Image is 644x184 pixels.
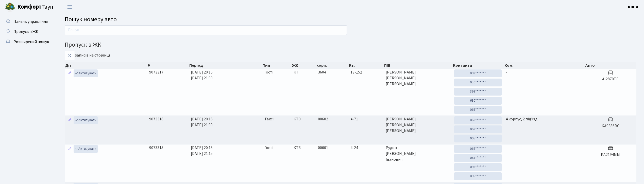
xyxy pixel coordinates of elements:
a: Активувати [74,116,98,124]
span: 4-24 [350,145,382,151]
span: - [506,145,507,151]
span: Таун [17,3,53,11]
span: Гості [264,69,273,75]
span: [PERSON_NAME] [PERSON_NAME] [PERSON_NAME] [386,116,450,134]
span: 4-71 [350,116,382,122]
h5: АІ2870ТЕ [587,77,634,82]
th: Кв. [348,62,384,69]
a: Редагувати [67,145,73,153]
span: [DATE] 20:15 [DATE] 21:15 [191,145,213,156]
span: КТ3 [294,116,314,122]
th: # [147,62,189,69]
th: ЖК [292,62,316,69]
a: КПП4 [628,4,638,10]
span: КТ [294,69,314,75]
select: записів на сторінці [65,51,75,60]
h4: Пропуск в ЖК [65,41,636,49]
span: КТ3 [294,145,314,151]
input: Пошук [65,25,347,35]
span: 9073315 [149,145,163,151]
span: [PERSON_NAME] [PERSON_NAME] [PERSON_NAME] [386,69,450,87]
span: Рудов [PERSON_NAME] Іванович [386,145,450,162]
span: [DATE] 20:15 [DATE] 21:30 [191,116,213,128]
th: корп. [316,62,348,69]
span: Таксі [264,116,274,122]
span: Пропуск в ЖК [13,29,38,34]
span: Панель управління [13,19,48,24]
span: Розширений пошук [13,39,49,45]
th: Авто [585,62,637,69]
th: Період [189,62,262,69]
span: Гості [264,145,273,151]
th: Контакти [452,62,504,69]
span: 00602 [318,116,328,122]
th: Тип [262,62,292,69]
span: 00601 [318,145,328,151]
th: ПІБ [384,62,452,69]
span: 3604 [318,69,326,75]
span: 9073316 [149,116,163,122]
a: Розширений пошук [3,37,53,47]
span: Пошук номеру авто [65,15,117,24]
a: Пропуск в ЖК [3,27,53,37]
label: записів на сторінці [65,51,110,60]
a: Редагувати [67,116,73,124]
span: [DATE] 20:15 [DATE] 21:30 [191,69,213,81]
b: КПП4 [628,4,638,10]
a: Активувати [74,69,98,77]
button: Переключити навігацію [63,3,76,11]
h5: КА2194ММ [587,152,634,157]
span: 9073317 [149,69,163,75]
span: 13-152 [350,69,382,75]
img: logo.png [5,2,15,12]
b: Комфорт [17,3,42,11]
th: Дії [65,62,147,69]
span: - [506,69,507,75]
a: Редагувати [67,69,73,77]
a: Панель управління [3,16,53,27]
h5: KA9386BC [587,124,634,128]
span: 4 корпус, 2 під'їзд [506,116,537,122]
a: Активувати [74,145,98,153]
th: Ком. [504,62,585,69]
